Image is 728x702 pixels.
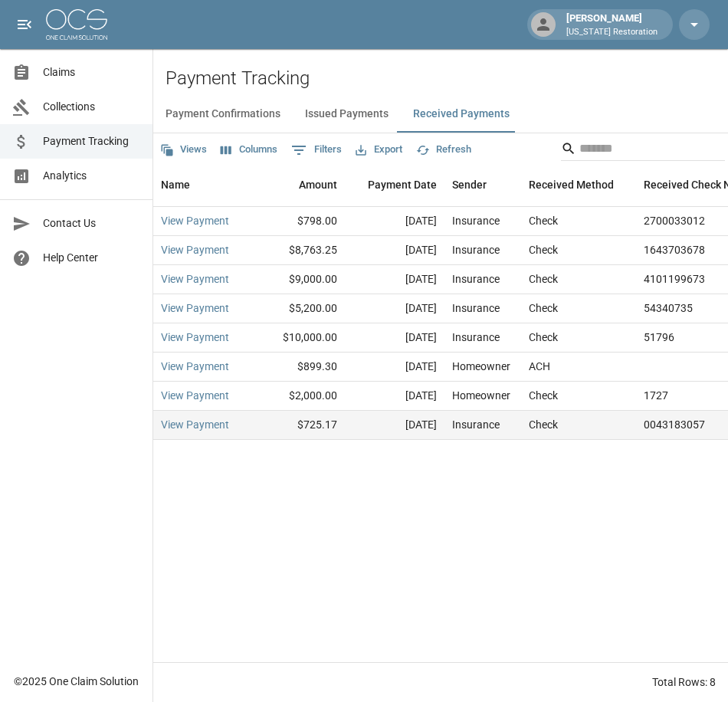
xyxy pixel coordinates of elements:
[43,215,140,231] span: Contact Us
[299,163,337,206] div: Amount
[161,242,229,258] a: View Payment
[43,99,140,115] span: Collections
[345,163,444,206] div: Payment Date
[412,138,475,162] button: Refresh
[166,67,728,90] h2: Payment Tracking
[217,138,281,162] button: Select columns
[345,265,444,294] div: [DATE]
[529,163,614,206] div: Received Method
[529,417,558,432] div: Check
[529,388,558,403] div: Check
[245,163,345,206] div: Amount
[452,330,500,345] div: Insurance
[245,411,345,440] div: $725.17
[652,674,716,690] div: Total Rows: 8
[43,133,140,149] span: Payment Tracking
[345,411,444,440] div: [DATE]
[566,26,657,39] p: [US_STATE] Restoration
[644,242,705,258] div: 1643703678
[644,330,674,345] div: 51796
[529,242,558,258] div: Check
[345,323,444,353] div: [DATE]
[452,242,500,258] div: Insurance
[43,168,140,184] span: Analytics
[345,382,444,411] div: [DATE]
[529,271,558,287] div: Check
[644,271,705,287] div: 4101199673
[245,236,345,265] div: $8,763.25
[529,330,558,345] div: Check
[452,271,500,287] div: Insurance
[644,388,668,403] div: 1727
[452,300,500,316] div: Insurance
[444,163,521,206] div: Sender
[452,163,487,206] div: Sender
[560,11,664,38] div: [PERSON_NAME]
[452,417,500,432] div: Insurance
[345,207,444,236] div: [DATE]
[452,359,510,374] div: Homeowner
[287,138,346,162] button: Show filters
[644,300,693,316] div: 54340735
[245,353,345,382] div: $899.30
[153,96,293,133] button: Payment Confirmations
[161,330,229,345] a: View Payment
[46,9,107,40] img: ocs-logo-white-transparent.png
[644,213,705,228] div: 2700033012
[529,359,550,374] div: ACH
[43,250,140,266] span: Help Center
[245,294,345,323] div: $5,200.00
[161,163,190,206] div: Name
[293,96,401,133] button: Issued Payments
[529,300,558,316] div: Check
[43,64,140,80] span: Claims
[452,213,500,228] div: Insurance
[14,674,139,689] div: © 2025 One Claim Solution
[644,417,705,432] div: 0043183057
[352,138,406,162] button: Export
[161,417,229,432] a: View Payment
[452,388,510,403] div: Homeowner
[401,96,522,133] button: Received Payments
[153,163,245,206] div: Name
[245,265,345,294] div: $9,000.00
[153,96,728,133] div: dynamic tabs
[161,300,229,316] a: View Payment
[161,271,229,287] a: View Payment
[9,9,40,40] button: open drawer
[345,294,444,323] div: [DATE]
[245,323,345,353] div: $10,000.00
[561,136,725,164] div: Search
[161,359,229,374] a: View Payment
[245,382,345,411] div: $2,000.00
[161,388,229,403] a: View Payment
[245,207,345,236] div: $798.00
[345,353,444,382] div: [DATE]
[161,213,229,228] a: View Payment
[156,138,211,162] button: Views
[529,213,558,228] div: Check
[345,236,444,265] div: [DATE]
[368,163,437,206] div: Payment Date
[521,163,636,206] div: Received Method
